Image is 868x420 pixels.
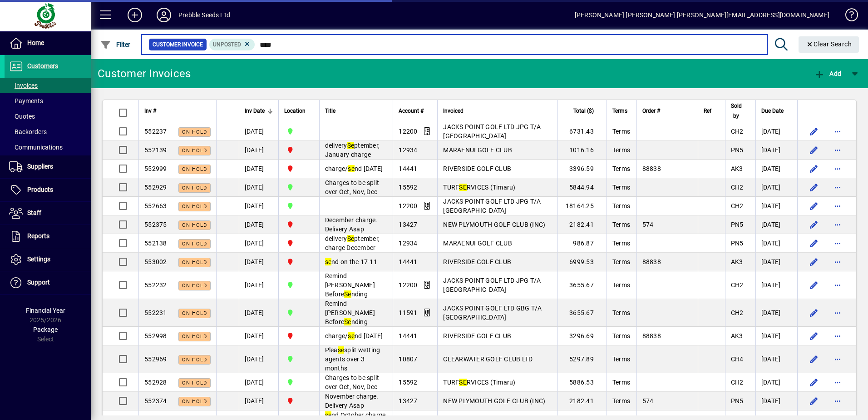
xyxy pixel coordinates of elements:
span: Sold by [731,101,742,121]
td: [DATE] [239,345,278,373]
span: Terms [612,258,630,265]
span: Terms [612,240,630,247]
span: Charges to be split over Oct, Nov, Dec [325,179,380,195]
span: Terms [612,184,630,191]
span: RIVERSIDE GOLF CLUB [443,332,511,340]
span: Filter [100,41,131,48]
a: Payments [5,93,91,109]
span: MARAENUI GOLF CLUB [443,240,512,247]
em: se [325,411,332,419]
span: Clear Search [806,40,852,48]
span: JACKS POINT GOLF LTD JPG T/A [GEOGRAPHIC_DATA] [443,123,541,140]
span: AK3 [731,258,743,265]
span: delivery ptember, charge December [325,235,380,251]
span: RIVERSIDE GOLF CLUB [443,258,511,265]
button: Edit [807,255,821,269]
span: Total ($) [573,106,594,116]
td: [DATE] [755,271,797,299]
span: Terms [612,165,630,172]
span: 88838 [642,332,661,340]
div: Order # [642,106,692,116]
td: 3396.59 [557,160,607,178]
td: [DATE] [239,373,278,392]
span: Support [27,279,50,286]
button: Profile [149,7,178,23]
button: Edit [807,278,821,292]
span: 14441 [399,258,417,265]
td: 2182.41 [557,215,607,234]
em: se [348,165,355,172]
span: PALMERSTON NORTH [284,145,314,155]
span: CLEARWATER GOLF CLUB LTD [443,355,533,363]
span: Inv # [144,106,156,116]
a: Communications [5,140,91,155]
span: NEW PLYMOUTH GOLF CLUB (INC) [443,397,545,405]
span: PN5 [731,397,744,405]
div: Ref [704,106,720,116]
td: 5844.94 [557,178,607,197]
td: [DATE] [755,373,797,392]
span: 552375 [144,221,167,228]
span: Financial Year [26,307,65,314]
span: CHRISTCHURCH [284,182,314,192]
span: Payments [9,97,43,105]
span: Remind [PERSON_NAME] Before nding [325,272,375,298]
button: More options [830,180,845,195]
span: 552139 [144,146,167,154]
button: More options [830,236,845,250]
button: More options [830,143,845,157]
td: [DATE] [755,392,797,410]
div: Inv Date [245,106,273,116]
td: [DATE] [755,141,797,160]
button: More options [830,217,845,232]
span: Terms [612,355,630,363]
mat-chip: Customer Invoice Status: Unposted [209,39,255,50]
span: On hold [182,357,207,363]
button: Edit [807,124,821,139]
td: 6999.53 [557,253,607,271]
em: se [338,346,345,354]
div: Customer Invoices [98,66,191,81]
span: AK3 [731,165,743,172]
span: 88838 [642,165,661,172]
span: NEW PLYMOUTH GOLF CLUB (INC) [443,221,545,228]
span: On hold [182,222,207,228]
span: CHRISTCHURCH [284,354,314,364]
span: charge/ nd [DATE] [325,165,383,172]
span: Terms [612,128,630,135]
span: 13427 [399,397,417,405]
button: Edit [807,236,821,250]
td: [DATE] [755,178,797,197]
button: Edit [807,305,821,320]
div: Title [325,106,388,116]
a: Staff [5,202,91,225]
div: Due Date [761,106,792,116]
span: CH2 [731,128,744,135]
span: 553002 [144,258,167,265]
span: delivery ptember, January charge [325,142,380,158]
span: Ref [704,106,711,116]
span: RIVERSIDE GOLF CLUB [443,165,511,172]
span: PN5 [731,221,744,228]
span: Terms [612,309,630,316]
button: Edit [807,199,821,213]
td: 986.87 [557,234,607,253]
span: AK3 [731,332,743,340]
span: On hold [182,241,207,247]
em: SE [459,184,467,191]
button: Edit [807,329,821,343]
em: Se [347,235,355,242]
a: Quotes [5,109,91,124]
td: [DATE] [239,178,278,197]
td: [DATE] [239,215,278,234]
div: [PERSON_NAME] [PERSON_NAME] [PERSON_NAME][EMAIL_ADDRESS][DOMAIN_NAME] [575,8,829,22]
span: 552237 [144,128,167,135]
button: More options [830,124,845,139]
span: CH2 [731,202,744,210]
span: PN5 [731,146,744,154]
button: More options [830,305,845,320]
span: Home [27,39,44,46]
td: [DATE] [239,122,278,141]
span: 552998 [144,332,167,340]
span: On hold [182,310,207,316]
